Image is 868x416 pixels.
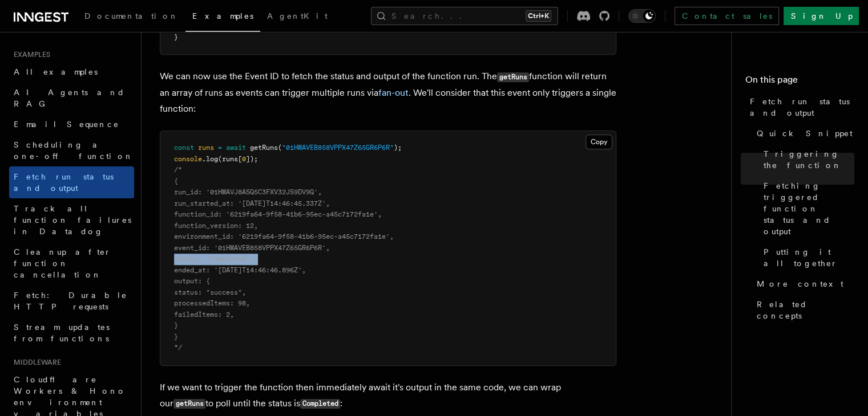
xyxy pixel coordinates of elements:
[174,233,394,240] span: environment_id: '6219fa64-9f58-41b6-95ec-a45c7172fa1e',
[174,199,330,207] span: run_started_at: '[DATE]T14:46:45.337Z',
[757,128,853,139] span: Quick Snippet
[745,73,854,91] h4: On this page
[174,311,234,319] span: failedItems: 2,
[9,198,134,242] a: Track all function failures in Datadog
[246,155,258,163] span: ]);
[784,7,859,25] a: Sign Up
[752,274,854,294] a: More context
[9,285,134,317] a: Fetch: Durable HTTP requests
[497,72,529,82] code: getRuns
[9,50,50,59] span: Examples
[174,188,322,196] span: run_id: '01HWAVJ8ASQ5C3FXV32JS9DV9Q',
[218,155,242,163] span: (runs[
[9,166,134,198] a: Fetch run status and output
[764,180,854,237] span: Fetching triggered function status and output
[394,144,402,152] span: );
[218,144,222,152] span: =
[185,3,260,32] a: Examples
[250,144,278,152] span: getRuns
[9,242,134,285] a: Cleanup after function cancellation
[173,399,205,409] code: getRuns
[174,33,178,41] span: }
[242,155,246,163] span: 0
[757,299,854,321] span: Related concepts
[9,134,134,166] a: Scheduling a one-off function
[174,155,202,163] span: console
[759,242,854,274] a: Putting it all together
[745,91,854,123] a: Fetch run status and output
[759,144,854,176] a: Triggering the function
[202,155,218,163] span: .log
[278,144,282,152] span: (
[9,62,134,82] a: All examples
[9,114,134,134] a: Email Sequence
[750,96,854,119] span: Fetch run status and output
[14,291,127,311] span: Fetch: Durable HTTP requests
[160,68,616,117] p: We can now use the Event ID to fetch the status and output of the function run. The function will...
[174,244,330,252] span: event_id: '01HWAVEB858VPPX47Z65GR6P6R',
[282,144,394,152] span: "01HWAVEB858VPPX47Z65GR6P6R"
[300,399,340,409] code: Completed
[14,67,98,76] span: All examples
[9,358,61,367] span: Middleware
[371,7,558,25] button: Search...Ctrl+K
[9,317,134,349] a: Stream updates from functions
[192,11,253,21] span: Examples
[174,299,250,307] span: processedItems: 98,
[378,87,409,98] a: fan-out
[174,333,178,341] span: }
[84,11,179,21] span: Documentation
[174,266,306,274] span: ended_at: '[DATE]T14:46:46.896Z',
[757,278,843,289] span: More context
[752,123,854,144] a: Quick Snippet
[14,323,110,343] span: Stream updates from functions
[14,120,119,129] span: Email Sequence
[267,11,328,21] span: AgentKit
[160,380,616,412] p: If we want to trigger the function then immediately await it's output in the same code, we can wr...
[174,321,178,329] span: }
[759,176,854,242] a: Fetching triggered function status and output
[764,148,854,171] span: Triggering the function
[174,255,254,263] span: status: 'Completed',
[14,204,131,236] span: Track all function failures in Datadog
[198,144,214,152] span: runs
[174,177,178,185] span: {
[9,82,134,114] a: AI Agents and RAG
[174,288,246,296] span: status: "success",
[752,294,854,326] a: Related concepts
[14,88,125,108] span: AI Agents and RAG
[675,7,779,25] a: Contact sales
[174,210,382,218] span: function_id: '6219fa64-9f58-41b6-95ec-a45c7172fa1e',
[586,134,612,149] button: Copy
[174,144,194,152] span: const
[628,9,656,23] button: Toggle dark mode
[14,247,111,279] span: Cleanup after function cancellation
[526,10,551,22] kbd: Ctrl+K
[764,246,854,269] span: Putting it all together
[174,277,210,285] span: output: {
[226,144,246,152] span: await
[78,3,185,31] a: Documentation
[174,222,258,230] span: function_version: 12,
[260,3,334,31] a: AgentKit
[14,172,114,193] span: Fetch run status and output
[14,140,134,161] span: Scheduling a one-off function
